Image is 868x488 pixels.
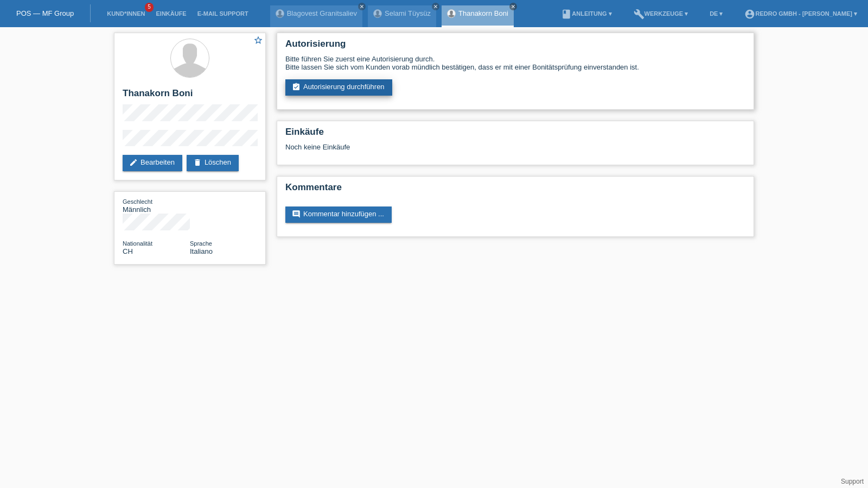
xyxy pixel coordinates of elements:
h2: Einkäufe [285,127,745,143]
a: Thanakorn Boni [458,9,508,17]
h2: Thanakorn Boni [123,88,257,104]
a: DE ▾ [704,10,728,17]
span: 5 [145,3,154,12]
i: close [510,4,516,9]
span: Sprache [190,240,212,247]
a: bookAnleitung ▾ [556,10,617,17]
a: editBearbeiten [123,155,182,171]
i: book [561,9,572,20]
span: Geschlecht [123,198,152,205]
a: Support [841,478,864,485]
div: Noch keine Einkäufe [285,143,745,159]
i: close [433,4,438,9]
a: account_circleRedro GmbH - [PERSON_NAME] ▾ [739,10,863,17]
a: Kund*innen [101,10,150,17]
a: Einkäufe [150,10,192,17]
a: commentKommentar hinzufügen ... [285,207,392,223]
i: star_border [253,35,263,45]
i: delete [193,158,202,167]
a: buildWerkzeuge ▾ [628,10,694,17]
a: Blagovest Granitsaliev [287,9,357,17]
a: close [432,3,439,10]
h2: Kommentare [285,182,745,198]
span: Nationalität [123,240,152,247]
div: Männlich [123,197,190,214]
i: close [359,4,365,9]
span: Italiano [190,247,213,255]
i: comment [292,210,301,218]
a: POS — MF Group [16,9,74,17]
span: Schweiz [123,247,133,255]
i: edit [129,158,138,167]
a: assignment_turned_inAutorisierung durchführen [285,79,392,96]
div: Bitte führen Sie zuerst eine Autorisierung durch. Bitte lassen Sie sich vom Kunden vorab mündlich... [285,55,745,71]
a: close [509,3,517,10]
i: build [634,9,644,20]
i: account_circle [744,9,755,20]
a: star_border [253,35,263,47]
a: close [358,3,366,10]
h2: Autorisierung [285,39,745,55]
a: deleteLöschen [187,155,239,171]
a: Selami Tüysüz [385,9,431,17]
i: assignment_turned_in [292,83,301,91]
a: E-Mail Support [192,10,254,17]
